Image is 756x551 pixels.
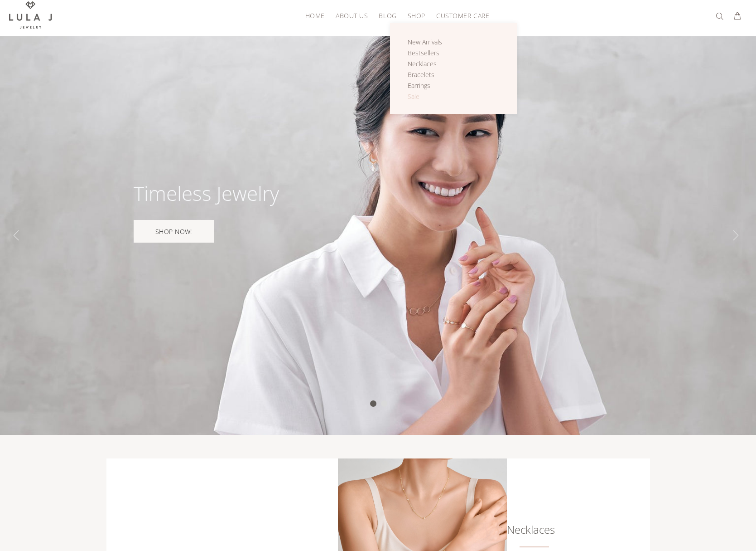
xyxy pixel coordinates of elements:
[408,69,453,80] a: Bracelets
[408,49,439,57] span: Bestsellers
[336,12,368,19] span: About Us
[408,37,453,48] a: New Arrivals
[300,9,330,23] a: HOME
[408,81,430,90] span: Earrings
[134,183,279,203] div: Timeless Jewelry
[436,12,489,19] span: Customer Care
[408,91,453,102] a: Sale
[330,9,373,23] a: About Us
[408,59,453,69] a: Necklaces
[408,12,425,19] span: Shop
[373,9,402,23] a: Blog
[408,70,434,79] span: Bracelets
[402,9,431,23] a: Shop
[408,80,453,91] a: Earrings
[408,92,419,101] span: Sale
[379,12,396,19] span: Blog
[506,525,552,534] h6: Necklaces
[408,38,442,46] span: New Arrivals
[305,12,325,19] span: HOME
[408,59,437,68] span: Necklaces
[408,48,453,59] a: Bestsellers
[134,220,214,243] a: SHOP NOW!
[431,9,489,23] a: Customer Care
